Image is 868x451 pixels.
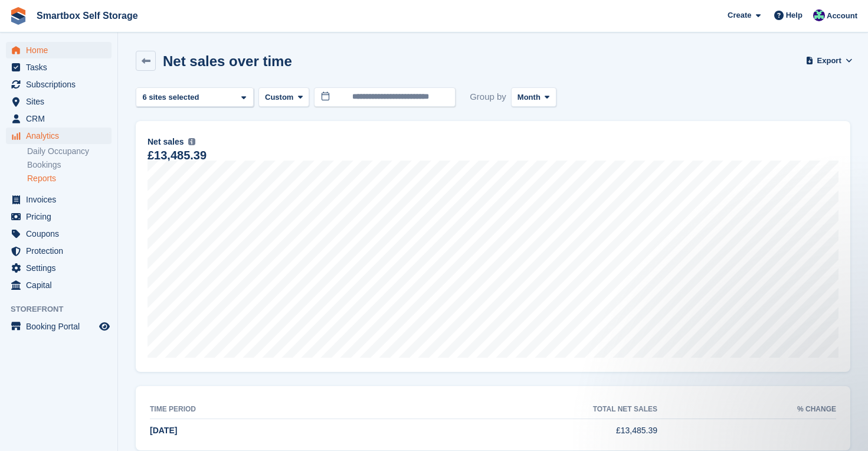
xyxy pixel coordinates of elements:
th: % change [657,400,836,419]
span: Export [817,55,841,67]
button: Export [808,51,850,70]
span: Create [728,9,751,21]
img: icon-info-grey-7440780725fd019a000dd9b08b2336e03edf1995a4989e88bcd33f0948082b44.svg [188,138,195,145]
span: Custom [265,91,293,103]
a: Preview store [97,319,112,334]
span: Home [26,42,97,58]
span: Net sales [148,136,184,148]
span: Account [827,10,857,22]
span: CRM [26,110,97,127]
a: menu [6,243,112,259]
span: Invoices [26,191,97,208]
span: [DATE] [150,426,177,435]
span: Subscriptions [26,76,97,93]
a: Reports [27,173,112,184]
div: £13,485.39 [148,151,207,161]
span: Group by [470,87,506,107]
th: Time period [150,400,361,419]
a: menu [6,318,112,335]
a: menu [6,260,112,276]
a: menu [6,93,112,110]
span: Capital [26,277,97,293]
td: £13,485.39 [361,419,657,443]
a: Bookings [27,159,112,171]
div: 6 sites selected [140,91,204,103]
h2: Net sales over time [163,53,292,69]
span: Tasks [26,59,97,76]
a: menu [6,59,112,76]
span: Booking Portal [26,318,97,335]
a: menu [6,128,112,144]
th: Total net sales [361,400,657,419]
button: Custom [258,87,309,107]
span: Coupons [26,225,97,242]
a: menu [6,110,112,127]
span: Month [517,91,541,103]
a: menu [6,277,112,293]
span: Help [786,9,803,21]
a: menu [6,42,112,58]
span: Storefront [11,303,117,315]
span: Analytics [26,128,97,144]
img: stora-icon-8386f47178a22dfd0bd8f6a31ec36ba5ce8667c1dd55bd0f319d3a0aa187defe.svg [9,7,27,25]
button: Month [511,87,556,107]
span: Sites [26,93,97,110]
img: Roger Canham [813,9,825,21]
a: menu [6,208,112,225]
a: Daily Occupancy [27,146,112,157]
a: menu [6,225,112,242]
a: Smartbox Self Storage [32,6,143,25]
span: Protection [26,243,97,259]
span: Settings [26,260,97,276]
a: menu [6,191,112,208]
a: menu [6,76,112,93]
span: Pricing [26,208,97,225]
